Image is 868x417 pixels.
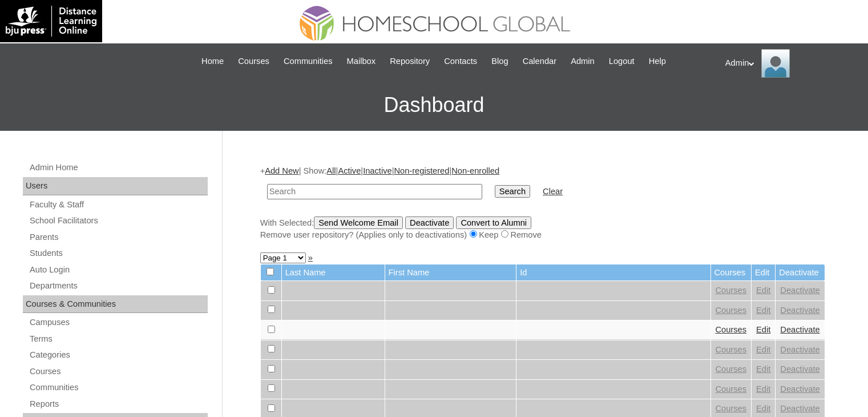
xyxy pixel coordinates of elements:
a: Edit [756,286,770,295]
a: Students [29,246,208,260]
a: Inactive [363,166,392,175]
a: Deactivate [780,325,819,334]
span: Courses [238,55,269,68]
input: Convert to Alumni [456,216,531,229]
a: Logout [603,55,640,68]
span: Help [649,55,666,68]
a: Parents [29,230,208,244]
a: Faculty & Staff [29,198,208,212]
a: Active [338,166,361,175]
a: Edit [756,306,770,315]
td: Edit [752,264,775,281]
a: Communities [29,380,208,395]
a: Add New [265,166,298,175]
a: Deactivate [780,404,819,413]
a: Departments [29,279,208,293]
a: Mailbox [341,55,382,68]
span: Mailbox [347,55,376,68]
a: Help [643,55,672,68]
a: Communities [278,55,338,68]
a: Blog [486,55,514,68]
a: Admin Home [29,161,208,175]
a: Courses [716,345,747,354]
a: Deactivate [780,384,819,394]
a: All [326,166,336,175]
a: Courses [716,286,747,295]
a: Deactivate [780,286,819,295]
span: Blog [491,55,508,68]
h3: Dashboard [6,79,862,131]
div: Users [23,177,208,195]
a: Admin [565,55,600,68]
td: Deactivate [776,264,824,281]
a: Contacts [438,55,483,68]
img: logo-white.png [6,6,96,37]
td: Last Name [282,264,385,281]
a: Edit [756,404,770,413]
a: Categories [29,348,208,362]
input: Send Welcome Email [314,216,403,229]
a: Courses [716,404,747,413]
span: Repository [390,55,430,68]
div: + | Show: | | | | [260,165,825,240]
span: Calendar [523,55,556,68]
a: Courses [29,364,208,379]
input: Search [267,184,482,199]
span: Admin [571,55,595,68]
a: Deactivate [780,306,819,315]
span: Communities [284,55,333,68]
a: Courses [716,325,747,334]
a: Edit [756,325,770,334]
a: Terms [29,332,208,346]
a: Calendar [517,55,562,68]
div: Admin [725,49,857,78]
a: School Facilitators [29,214,208,228]
td: Courses [711,264,752,281]
a: Courses [716,306,747,315]
span: Home [201,55,224,68]
a: Courses [716,384,747,394]
a: Non-registered [394,166,449,175]
a: Campuses [29,315,208,330]
a: Deactivate [780,345,819,354]
span: Logout [609,55,635,68]
a: Clear [543,187,563,196]
a: Edit [756,364,770,374]
a: Auto Login [29,263,208,277]
div: Remove user repository? (Applies only to deactivations) Keep Remove [260,229,825,241]
input: Search [495,185,530,198]
a: Edit [756,345,770,354]
img: Admin Homeschool Global [761,49,790,78]
td: Id [516,264,710,281]
a: » [308,253,313,262]
a: Home [196,55,229,68]
a: Courses [716,364,747,374]
a: Reports [29,397,208,411]
input: Deactivate [405,216,454,229]
a: Courses [232,55,275,68]
a: Non-enrolled [451,166,499,175]
a: Deactivate [780,364,819,374]
a: Repository [384,55,435,68]
span: Contacts [444,55,477,68]
td: First Name [385,264,516,281]
div: With Selected: [260,216,825,241]
a: Edit [756,384,770,394]
div: Courses & Communities [23,295,208,314]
